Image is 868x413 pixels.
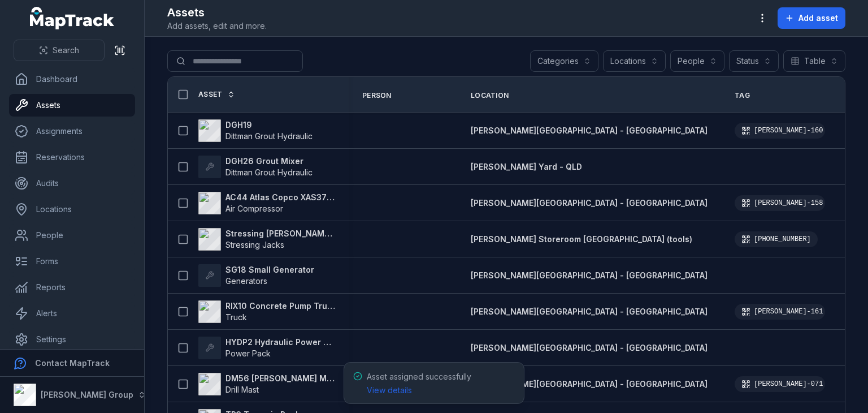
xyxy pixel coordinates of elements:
button: People [670,50,724,72]
button: Categories [530,50,598,72]
strong: RIX10 Concrete Pump Truck [225,300,335,312]
a: Forms [9,250,135,273]
strong: Stressing [PERSON_NAME] 26-150t [225,228,335,239]
span: Tag [735,91,750,100]
span: Search [53,45,79,56]
a: [PERSON_NAME][GEOGRAPHIC_DATA] - [GEOGRAPHIC_DATA] [471,197,708,209]
span: [PERSON_NAME][GEOGRAPHIC_DATA] - [GEOGRAPHIC_DATA] [471,126,708,135]
a: Asset [198,90,235,99]
span: [PERSON_NAME][GEOGRAPHIC_DATA] - [GEOGRAPHIC_DATA] [471,270,708,280]
button: Search [14,40,105,61]
span: Power Pack [225,349,271,358]
span: Drill Mast [225,385,259,394]
div: [PERSON_NAME]-160 [735,123,825,139]
span: [PERSON_NAME][GEOGRAPHIC_DATA] - [GEOGRAPHIC_DATA] [471,379,708,389]
strong: [PERSON_NAME] Group [41,390,133,399]
a: [PERSON_NAME] Yard - QLD [471,161,582,173]
span: Generators [225,276,267,286]
a: Assignments [9,120,135,143]
strong: Contact MapTrack [35,358,110,368]
span: Dittman Grout Hydraulic [225,167,313,177]
span: Add asset [798,12,838,24]
span: [PERSON_NAME] Yard - QLD [471,162,582,171]
strong: HYDP2 Hydraulic Power Pack [225,337,335,348]
a: HYDP2 Hydraulic Power PackPower Pack [198,337,335,359]
span: Asset assigned successfully [367,372,471,395]
a: Stressing [PERSON_NAME] 26-150tStressing Jacks [198,228,335,251]
a: Locations [9,198,135,221]
button: Locations [603,50,666,72]
span: Dittman Grout Hydraulic [225,131,313,141]
a: Assets [9,94,135,117]
a: DGH26 Grout MixerDittman Grout Hydraulic [198,156,313,178]
h2: Assets [167,5,267,20]
span: [PERSON_NAME][GEOGRAPHIC_DATA] - [GEOGRAPHIC_DATA] [471,343,708,352]
a: [PERSON_NAME][GEOGRAPHIC_DATA] - [GEOGRAPHIC_DATA] [471,270,708,281]
span: Location [471,91,509,100]
a: SG18 Small GeneratorGenerators [198,264,314,287]
a: Audits [9,172,135,195]
button: Table [783,50,845,72]
span: Air Compressor [225,204,283,213]
a: View details [367,385,412,396]
a: MapTrack [30,7,115,29]
a: [PERSON_NAME] Storeroom [GEOGRAPHIC_DATA] (tools) [471,234,692,245]
span: [PERSON_NAME] Storeroom [GEOGRAPHIC_DATA] (tools) [471,234,692,244]
button: Status [729,50,779,72]
span: Person [362,91,392,100]
div: [PERSON_NAME]-071 [735,376,825,392]
a: [PERSON_NAME][GEOGRAPHIC_DATA] - [GEOGRAPHIC_DATA] [471,125,708,136]
button: Add asset [778,7,845,29]
strong: AC44 Atlas Copco XAS375TA [225,192,335,203]
a: Reservations [9,146,135,169]
div: [PERSON_NAME]-161 [735,304,825,320]
a: Reports [9,276,135,299]
strong: SG18 Small Generator [225,264,314,276]
div: [PERSON_NAME]-158 [735,195,825,211]
a: Dashboard [9,68,135,91]
span: Truck [225,312,247,322]
strong: DGH26 Grout Mixer [225,156,313,167]
a: RIX10 Concrete Pump TruckTruck [198,300,335,323]
a: [PERSON_NAME][GEOGRAPHIC_DATA] - [GEOGRAPHIC_DATA] [471,306,708,317]
a: [PERSON_NAME][GEOGRAPHIC_DATA] - [GEOGRAPHIC_DATA] [471,378,708,390]
span: Add assets, edit and more. [167,20,267,32]
a: DGH19Dittman Grout Hydraulic [198,119,313,142]
a: Settings [9,328,135,351]
span: Stressing Jacks [225,240,284,249]
a: DM56 [PERSON_NAME] MR-A 100Drill Mast [198,373,335,395]
strong: DGH19 [225,119,313,131]
div: [PHONE_NUMBER] [735,231,818,247]
a: Alerts [9,302,135,325]
a: [PERSON_NAME][GEOGRAPHIC_DATA] - [GEOGRAPHIC_DATA] [471,342,708,354]
span: [PERSON_NAME][GEOGRAPHIC_DATA] - [GEOGRAPHIC_DATA] [471,198,708,208]
span: [PERSON_NAME][GEOGRAPHIC_DATA] - [GEOGRAPHIC_DATA] [471,307,708,316]
strong: DM56 [PERSON_NAME] MR-A 100 [225,373,335,384]
a: AC44 Atlas Copco XAS375TAAir Compressor [198,192,335,214]
span: Asset [198,90,223,99]
a: People [9,224,135,247]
